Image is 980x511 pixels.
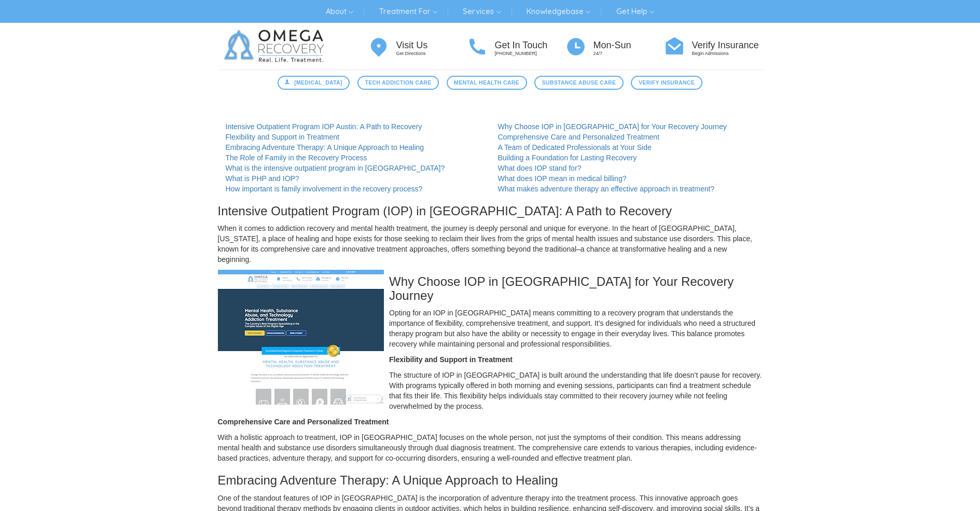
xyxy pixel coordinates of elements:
p: 24/7 [593,50,664,57]
p: Begin Admissions [692,50,763,57]
p: When it comes to addiction recovery and mental health treatment, the journey is deeply personal a... [218,223,763,265]
a: Verify Insurance [631,76,702,90]
span: [MEDICAL_DATA] [294,78,342,87]
a: Tech Addiction Care [357,76,439,90]
a: What is the intensive outpatient program in [GEOGRAPHIC_DATA]? [226,164,445,172]
a: What makes adventure therapy an effective approach in treatment? [498,185,715,193]
span: Substance Abuse Care [542,78,616,87]
span: Mental Health Care [454,78,519,87]
img: Omega Recovery [218,23,335,70]
p: The structure of IOP in [GEOGRAPHIC_DATA] is built around the understanding that life doesn’t pau... [218,370,763,411]
a: How important is family involvement in the recovery process? [226,185,423,193]
a: Services [455,3,508,20]
strong: Comprehensive Care and Personalized Treatment [218,418,389,426]
a: A Team of Dedicated Professionals at Your Side [498,143,652,151]
img: Iop Austin [218,270,384,405]
a: Verify Insurance Begin Admissions [664,35,763,58]
a: What does IOP mean in medical billing? [498,174,627,183]
h4: Visit Us [396,40,467,51]
p: With a holistic approach to treatment, IOP in [GEOGRAPHIC_DATA] focuses on the whole person, not ... [218,432,763,463]
a: Building a Foundation for Lasting Recovery [498,154,637,162]
h4: Get In Touch [495,40,565,51]
a: What is PHP and IOP? [226,174,299,183]
p: Get Directions [396,50,467,57]
a: Knowledgebase [519,3,598,20]
a: Comprehensive Care and Personalized Treatment [498,133,659,141]
a: Flexibility and Support in Treatment [226,133,339,141]
a: Why Choose IOP in [GEOGRAPHIC_DATA] for Your Recovery Journey [498,122,727,131]
a: Treatment For [371,3,445,20]
a: Get In Touch [PHONE_NUMBER] [467,35,565,58]
span: Tech Addiction Care [365,78,431,87]
a: Mental Health Care [447,76,527,90]
a: Visit Us Get Directions [368,35,467,58]
h3: Intensive Outpatient Program (IOP) in [GEOGRAPHIC_DATA]: A Path to Recovery [218,204,763,218]
a: The Role of Family in the Recovery Process [226,154,367,162]
p: [PHONE_NUMBER] [495,50,565,57]
span: Verify Insurance [639,78,695,87]
a: About [318,3,361,20]
a: Get Help [609,3,662,20]
h3: Embracing Adventure Therapy: A Unique Approach to Healing [218,474,763,487]
p: Opting for an IOP in [GEOGRAPHIC_DATA] means committing to a recovery program that understands th... [218,308,763,349]
a: Embracing Adventure Therapy: A Unique Approach to Healing [226,143,424,151]
a: [MEDICAL_DATA] [278,76,350,90]
h4: Mon-Sun [593,40,664,51]
h4: Verify Insurance [692,40,763,51]
strong: Flexibility and Support in Treatment [389,355,513,364]
h3: Why Choose IOP in [GEOGRAPHIC_DATA] for Your Recovery Journey [218,275,763,302]
a: Substance Abuse Care [534,76,624,90]
a: What does IOP stand for? [498,164,582,172]
a: Intensive Outpatient Program IOP Austin: A Path to Recovery [226,122,422,131]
